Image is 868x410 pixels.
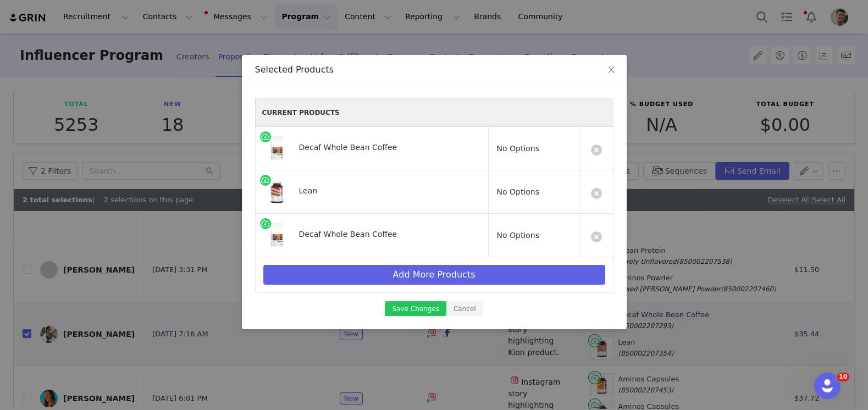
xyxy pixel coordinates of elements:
button: Save Changes [385,301,446,316]
div: No Options [496,143,539,154]
button: Add More Products [263,265,605,285]
img: kioncoffeedecafmountainwaterfrontcopy.png [263,135,291,162]
img: kionleanfront.png [263,178,291,206]
button: Cancel [446,301,483,316]
div: No Options [496,186,539,198]
div: No Options [496,230,539,241]
div: Decaf Whole Bean Coffee [299,221,463,240]
iframe: Intercom live chat [814,373,841,399]
img: kioncoffeedecafmountainwaterfrontcopy.png [263,221,291,249]
div: Lean [299,178,463,197]
button: Close [596,55,627,86]
div: Decaf Whole Bean Coffee [299,135,463,153]
i: icon: close [607,65,616,74]
span: 10 [837,373,849,381]
th: Current Products [255,99,613,127]
div: Selected Products [255,64,613,76]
